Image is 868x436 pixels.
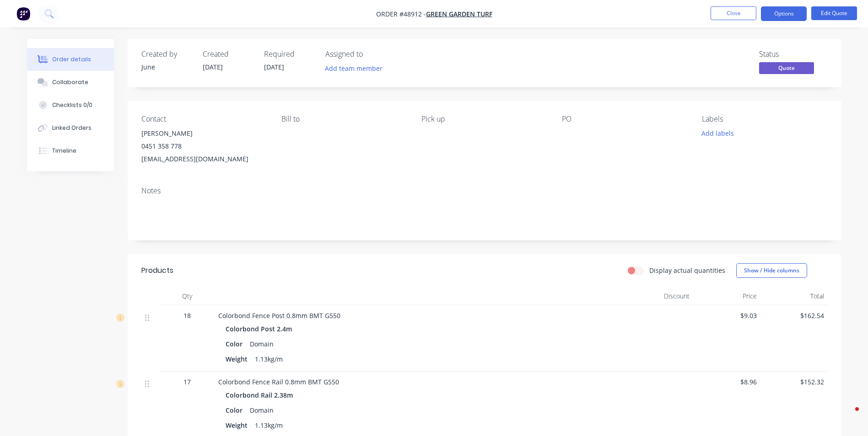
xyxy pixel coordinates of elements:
div: Colorbond Post 2.4m [226,322,296,335]
span: $8.96 [697,377,757,387]
div: Price [693,287,760,305]
div: Products [141,265,173,276]
button: Order details [27,48,114,71]
button: Linked Orders [27,117,114,139]
div: Contact [141,115,267,123]
button: Edit Quote [811,6,857,20]
button: Show / Hide columns [736,263,807,278]
div: Timeline [52,147,76,155]
div: Discount [626,287,694,305]
span: 17 [183,377,191,387]
div: Created [203,50,253,58]
a: Green Garden Turf [426,10,492,18]
div: Bill to [281,115,407,123]
label: Display actual quantities [649,266,725,275]
div: Weight [226,352,251,366]
div: [EMAIL_ADDRESS][DOMAIN_NAME] [141,153,267,165]
span: Colorbond Fence Post 0.8mm BMT G550 [218,311,340,320]
button: Add team member [325,62,388,74]
div: Collaborate [52,78,88,86]
button: Options [761,6,807,21]
button: Timeline [27,139,114,162]
span: 18 [183,311,191,320]
div: Color [226,337,246,351]
div: Notes [141,186,828,195]
span: $9.03 [697,311,757,320]
button: Add labels [697,127,739,139]
div: Created by [141,50,192,58]
span: [DATE] [203,63,223,71]
span: $162.54 [764,311,824,320]
div: Colorbond Rail 2.38m [226,388,297,402]
div: [PERSON_NAME]0451 358 778[EMAIL_ADDRESS][DOMAIN_NAME] [141,127,267,165]
div: Labels [702,115,827,123]
div: [PERSON_NAME] [141,127,267,140]
button: Quote [759,62,814,76]
span: $152.32 [764,377,824,387]
div: PO [562,115,687,123]
div: Assigned to [325,50,417,58]
div: Order details [52,55,91,64]
div: Total [760,287,828,305]
img: Factory [16,7,30,21]
div: June [141,62,192,72]
div: Color [226,404,246,417]
span: Quote [759,62,814,74]
div: Status [759,50,828,58]
div: Required [264,50,314,58]
button: Collaborate [27,71,114,94]
div: 1.13kg/m [251,419,286,432]
div: 1.13kg/m [251,352,286,366]
div: Pick up [421,115,547,123]
div: Weight [226,419,251,432]
button: Checklists 0/0 [27,94,114,117]
div: Domain [246,337,277,351]
span: Order #48912 - [376,10,426,18]
div: Checklists 0/0 [52,101,92,109]
button: Add team member [320,62,387,74]
div: Domain [246,404,277,417]
span: [DATE] [264,63,284,71]
span: Colorbond Fence Rail 0.8mm BMT G550 [218,378,339,386]
div: Qty [160,287,215,305]
iframe: Intercom live chat [837,405,859,427]
div: 0451 358 778 [141,140,267,153]
div: Linked Orders [52,124,92,132]
button: Close [711,6,756,20]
